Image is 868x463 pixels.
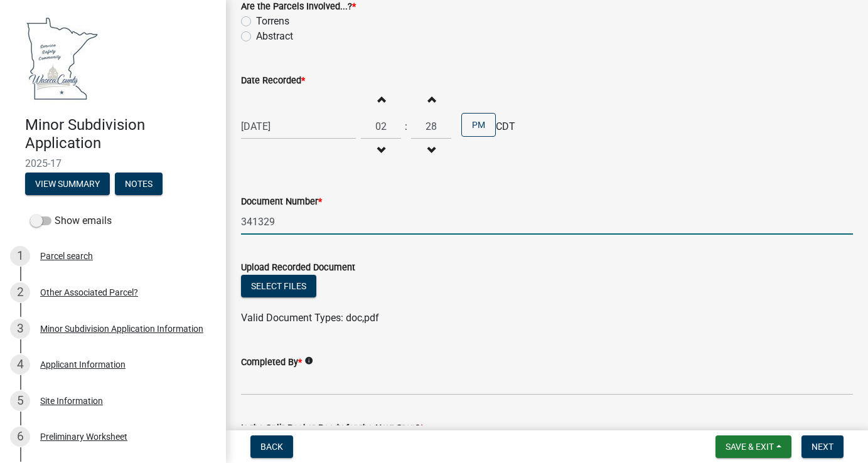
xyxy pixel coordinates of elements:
[726,442,774,452] span: Save & Exit
[40,252,93,260] div: Parcel search
[10,319,30,339] div: 3
[25,157,201,169] span: 2025-17
[25,173,110,195] button: View Summary
[10,246,30,266] div: 1
[801,435,844,458] button: Next
[30,213,112,228] label: Show emails
[256,29,293,44] label: Abstract
[260,442,283,452] span: Back
[10,282,30,302] div: 2
[241,424,424,433] label: Is the Split Packet Ready for the Next Step?
[241,77,305,85] label: Date Recorded
[304,356,313,365] i: info
[241,198,322,206] label: Document Number
[40,324,203,333] div: Minor Subdivision Application Information
[241,263,355,272] label: Upload Recorded Document
[115,173,163,195] button: Notes
[25,179,110,189] wm-modal-confirm: Summary
[256,14,289,29] label: Torrens
[411,114,451,139] input: Minutes
[241,358,302,367] label: Completed By
[496,119,515,134] span: CDT
[241,3,356,11] label: Are the Parcels Involved...?
[25,13,99,103] img: Waseca County, Minnesota
[10,391,30,411] div: 5
[241,114,356,139] input: mm/dd/yyyy
[715,435,791,458] button: Save & Exit
[10,427,30,447] div: 6
[361,114,401,139] input: Hours
[10,354,30,375] div: 4
[241,275,316,297] button: Select files
[812,442,833,452] span: Next
[40,360,126,369] div: Applicant Information
[241,312,379,324] span: Valid Document Types: doc,pdf
[115,179,163,189] wm-modal-confirm: Notes
[40,432,127,441] div: Preliminary Worksheet
[25,116,216,152] h4: Minor Subdivision Application
[40,396,103,405] div: Site Information
[461,113,496,137] button: PM
[250,435,293,458] button: Back
[40,288,138,297] div: Other Associated Parcel?
[401,119,411,134] div: :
